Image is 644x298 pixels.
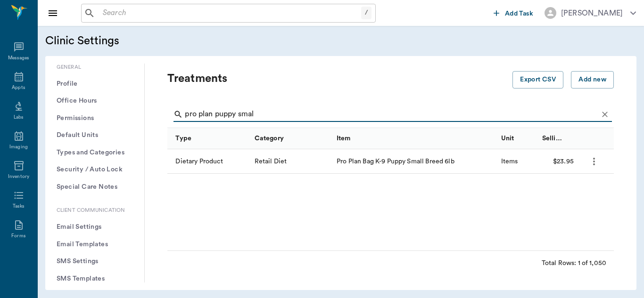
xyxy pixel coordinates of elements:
[361,7,372,19] div: /
[586,153,602,169] button: more
[11,233,25,240] div: Forms
[9,266,32,289] iframe: Intercom live chat
[501,157,518,166] div: Items
[45,33,293,48] h5: Clinic Settings
[353,132,366,145] button: Sort
[53,178,137,196] button: Special Care Notes
[8,173,29,180] div: Inventory
[53,218,137,236] button: Email Settings
[185,107,598,122] input: Find a treatment
[537,149,578,174] div: $23.95
[13,203,25,210] div: Tasks
[537,4,644,22] button: [PERSON_NAME]
[14,114,24,121] div: Labs
[53,110,137,127] button: Permissions
[53,270,137,288] button: SMS Templates
[496,128,537,149] div: Unit
[43,4,62,23] button: Close drawer
[53,207,137,215] p: Client Communication
[9,144,28,151] div: Imaging
[99,7,361,20] input: Search
[561,8,623,19] div: [PERSON_NAME]
[337,125,351,152] div: Item
[167,128,249,149] div: Type
[53,161,137,178] button: Security / Auto Lock
[490,4,537,22] button: Add Task
[194,132,207,145] button: Sort
[537,128,578,149] div: Selling Price/Unit
[53,92,137,110] button: Office Hours
[167,71,512,86] p: Treatments
[255,157,287,166] div: Retail Diet
[53,64,137,72] p: General
[250,128,332,149] div: Category
[255,125,284,152] div: Category
[53,144,137,161] button: Types and Categories
[286,132,299,145] button: Sort
[332,149,496,174] div: Pro Plan Bag K-9 Puppy Small Breed 6lb
[53,236,137,253] button: Email Templates
[512,71,563,89] button: Export CSV
[566,132,579,145] button: Sort
[598,107,612,121] button: Clear
[571,71,614,89] button: Add new
[53,75,137,93] button: Profile
[12,84,25,91] div: Appts
[175,157,223,166] div: Dietary Product
[53,253,137,270] button: SMS Settings
[542,125,564,152] div: Selling Price/Unit
[501,125,514,152] div: Unit
[542,258,606,268] div: Total Rows: 1 of 1,050
[175,125,191,152] div: Type
[516,132,529,145] button: Sort
[173,107,612,124] div: Search
[332,128,496,149] div: Item
[586,132,599,145] button: Sort
[8,55,30,62] div: Messages
[53,127,137,144] button: Default Units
